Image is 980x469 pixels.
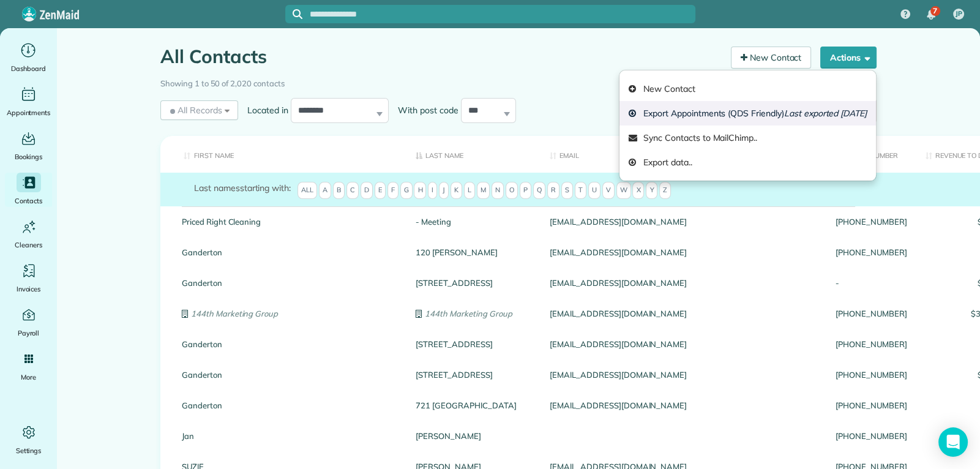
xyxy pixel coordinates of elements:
[416,217,531,226] a: - Meeting
[561,182,573,199] span: S
[540,237,826,268] div: [EMAIL_ADDRESS][DOMAIN_NAME]
[5,261,52,295] a: Invoices
[820,47,877,69] button: Actions
[15,195,42,207] span: Contacts
[160,47,722,67] h1: All Contacts
[5,422,52,457] a: Settings
[21,371,36,383] span: More
[540,390,826,421] div: [EMAIL_ADDRESS][DOMAIN_NAME]
[547,182,559,199] span: R
[182,309,397,318] a: 144th Marketing Group
[826,237,916,268] div: [PHONE_NUMBER]
[938,427,968,457] div: Open Intercom Messenger
[191,309,278,318] em: 144th Marketing Group
[168,104,222,116] span: All Records
[464,182,475,199] span: L
[238,104,291,116] label: Located in
[619,126,876,150] a: Sync Contacts to MailChimp..
[956,9,962,19] span: JP
[619,101,876,126] a: Export Appointments (QDS Friendly)Last exported [DATE]
[477,182,490,199] span: M
[540,359,826,390] div: [EMAIL_ADDRESS][DOMAIN_NAME]
[416,401,531,410] a: 721 [GEOGRAPHIC_DATA]
[602,182,615,199] span: V
[346,182,359,199] span: C
[15,151,43,163] span: Bookings
[406,136,540,173] th: Last Name: activate to sort column descending
[826,298,916,329] div: [PHONE_NUMBER]
[182,370,397,379] a: Ganderton
[533,182,545,199] span: Q
[588,182,600,199] span: U
[416,370,531,379] a: [STREET_ADDRESS]
[451,182,462,199] span: K
[18,327,40,339] span: Payroll
[428,182,437,199] span: I
[5,129,52,163] a: Bookings
[540,329,826,359] div: [EMAIL_ADDRESS][DOMAIN_NAME]
[182,340,397,348] a: Ganderton
[5,84,52,119] a: Appointments
[387,182,398,199] span: F
[389,104,461,116] label: With post code
[414,182,426,199] span: H
[826,359,916,390] div: [PHONE_NUMBER]
[540,298,826,329] div: [EMAIL_ADDRESS][DOMAIN_NAME]
[540,268,826,298] div: [EMAIL_ADDRESS][DOMAIN_NAME]
[619,150,876,174] a: Export data..
[918,1,944,28] div: 7 unread notifications
[540,136,826,173] th: Email: activate to sort column ascending
[319,182,331,199] span: A
[182,217,397,226] a: Priced Right Cleaning
[285,9,302,19] button: Focus search
[416,432,531,440] a: [PERSON_NAME]
[933,6,937,16] span: 7
[7,107,51,119] span: Appointments
[5,173,52,207] a: Contacts
[826,390,916,421] div: [PHONE_NUMBER]
[731,47,812,69] a: New Contact
[416,309,531,318] a: 144th Marketing Group
[182,401,397,410] a: Ganderton
[182,279,397,287] a: Ganderton
[826,329,916,359] div: [PHONE_NUMBER]
[182,432,397,440] a: Jan
[439,182,449,199] span: J
[616,182,631,199] span: W
[632,182,644,199] span: X
[400,182,413,199] span: G
[182,248,397,257] a: Ganderton
[361,182,373,199] span: D
[333,182,345,199] span: B
[194,182,291,194] label: starting with:
[826,206,916,237] div: [PHONE_NUMBER]
[425,309,512,318] em: 144th Marketing Group
[506,182,518,199] span: O
[16,445,42,457] span: Settings
[659,182,671,199] span: Z
[416,279,531,287] a: [STREET_ADDRESS]
[826,268,916,298] div: -
[5,305,52,339] a: Payroll
[619,77,876,101] a: New Contact
[5,217,52,251] a: Cleaners
[15,239,42,251] span: Cleaners
[293,9,302,19] svg: Focus search
[492,182,504,199] span: N
[5,40,52,75] a: Dashboard
[194,182,240,193] span: Last names
[646,182,657,199] span: Y
[11,62,46,75] span: Dashboard
[416,340,531,348] a: [STREET_ADDRESS]
[160,136,406,173] th: First Name: activate to sort column ascending
[540,206,826,237] div: [EMAIL_ADDRESS][DOMAIN_NAME]
[416,248,531,257] a: 120 [PERSON_NAME]
[160,73,877,90] div: Showing 1 to 50 of 2,020 contacts
[826,421,916,451] div: [PHONE_NUMBER]
[575,182,586,199] span: T
[17,283,41,295] span: Invoices
[297,182,317,199] span: All
[784,108,867,119] em: Last exported [DATE]
[375,182,386,199] span: E
[520,182,531,199] span: P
